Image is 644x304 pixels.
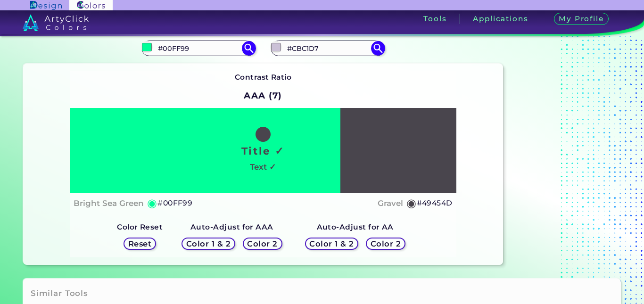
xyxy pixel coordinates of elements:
[23,14,89,31] img: logo_artyclick_colors_white.svg
[507,11,625,269] iframe: Advertisement
[372,240,399,247] h5: Color 2
[190,222,273,231] strong: Auto-Adjust for AAA
[30,1,62,10] img: ArtyClick Design logo
[417,197,453,209] h5: #49454D
[242,41,256,55] img: icon search
[284,42,372,55] input: type color 2..
[249,240,276,247] h5: Color 2
[317,222,394,231] strong: Auto-Adjust for AA
[147,197,157,209] h5: ◉
[129,240,150,247] h5: Reset
[235,73,292,82] strong: Contrast Ratio
[31,288,88,299] h3: Similar Tools
[473,15,528,22] h3: Applications
[406,197,417,209] h5: ◉
[117,222,163,231] strong: Color Reset
[189,240,229,247] h5: Color 1 & 2
[371,41,385,55] img: icon search
[423,15,446,22] h3: Tools
[312,240,352,247] h5: Color 1 & 2
[157,197,192,209] h5: #00FF99
[250,160,276,174] h4: Text ✓
[74,197,144,210] h4: Bright Sea Green
[554,13,609,25] h3: My Profile
[378,197,403,210] h4: Gravel
[241,144,285,158] h1: Title ✓
[239,85,286,106] h2: AAA (7)
[155,42,242,55] input: type color 1..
